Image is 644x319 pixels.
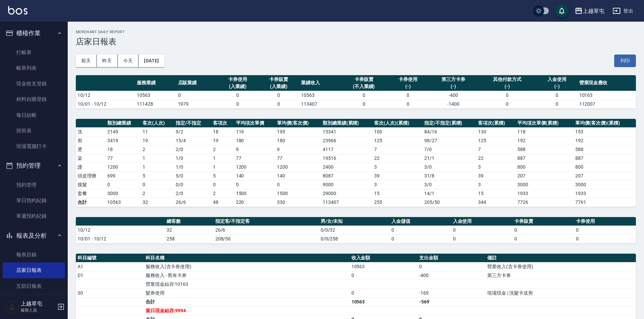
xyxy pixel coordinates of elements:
td: 153 [574,127,636,136]
a: 每日結帳 [3,107,65,123]
td: 887 [574,154,636,163]
td: 1 [141,154,174,163]
td: 258 [165,234,213,243]
td: 195 [275,127,321,136]
div: 第三方卡券 [430,76,476,83]
td: 26/6 [174,198,211,207]
td: 服務收入(含卡券使用) [144,262,350,271]
div: (-) [538,83,576,90]
td: 0 [340,100,387,108]
td: 15341 [321,127,373,136]
td: 84 / 16 [423,127,476,136]
th: 類別總業績 [106,119,141,128]
td: 887 [516,154,574,163]
td: 180 [234,136,276,145]
td: 0 [574,226,636,234]
td: 3 / 0 [423,163,476,171]
td: 洗 [76,127,106,136]
td: 7 [476,145,516,154]
td: 0 [536,100,577,108]
th: 男/女/未知 [319,217,390,226]
td: 7726 [516,198,574,207]
button: 今天 [118,55,139,67]
td: 1933 [516,189,574,198]
td: 208/50 [214,234,319,243]
th: 店販業績 [176,75,217,91]
td: 1 [211,154,234,163]
td: 21 / 1 [423,154,476,163]
td: 588 [574,145,636,154]
td: 113407 [299,100,340,108]
td: 22 [372,154,422,163]
td: 0 [417,262,486,271]
td: 3 [372,180,422,189]
td: 3 [372,163,422,171]
td: 77 [234,154,276,163]
td: 330 [275,198,321,207]
td: 10563 [350,262,418,271]
td: 4117 [321,145,373,154]
td: 29000 [321,189,373,198]
td: 0 [217,100,258,108]
h5: 上越草屯 [21,300,55,307]
td: 48 [211,198,234,207]
div: (-) [480,83,535,90]
button: 前天 [76,55,97,67]
div: (入業績) [260,83,298,90]
a: 材料自購登錄 [3,91,65,107]
td: 營業收入(含卡券使用) [486,262,636,271]
td: 服務收入 - 舊有卡券 [144,271,350,280]
td: 15 [372,189,422,198]
td: 220 [234,198,276,207]
td: 髮券使用 [144,289,350,297]
td: 0 [387,100,428,108]
td: 9 [275,145,321,154]
td: 0/0/258 [319,234,390,243]
td: 18 [106,145,141,154]
td: 0 [340,91,387,100]
td: -169 [417,289,486,297]
th: 客次(人次) [141,119,174,128]
div: 入金使用 [538,76,576,83]
td: 14 / 1 [423,189,476,198]
td: 0 [390,234,451,243]
td: 255 [372,198,422,207]
td: 125 [476,136,516,145]
td: 5 / 0 [174,171,211,180]
a: 報表目錄 [3,247,65,262]
td: 22 [476,154,516,163]
td: 第三方卡券 [486,271,636,280]
td: 2 [141,145,174,154]
td: 1 / 0 [174,163,211,171]
th: 營業現金應收 [578,75,636,91]
td: -400 [428,91,478,100]
td: 0 [176,91,217,100]
th: 卡券販賣 [513,217,574,226]
td: 0 [258,91,299,100]
th: 單均價(客次價)(累積) [574,119,636,128]
td: 111428 [135,100,176,108]
td: 39 [476,171,516,180]
td: 140 [275,171,321,180]
a: 排班表 [3,123,65,139]
td: 130 [476,127,516,136]
div: 卡券使用 [389,76,427,83]
td: 19 [211,136,234,145]
td: 1 [141,163,174,171]
td: 合計 [76,198,106,207]
td: 7 [372,145,422,154]
td: 合計 [144,297,350,306]
td: 0 [106,180,141,189]
th: 備註 [486,254,636,262]
td: 1200 [106,163,141,171]
td: 180 [275,136,321,145]
img: Person [5,300,19,314]
td: 燙 [76,145,106,154]
td: 0 [387,91,428,100]
td: 118 [516,127,574,136]
th: 科目名稱 [144,254,350,262]
td: 5 [141,171,174,180]
td: 10/01 - 10/12 [76,100,135,108]
td: 207 [516,171,574,180]
td: 699 [106,171,141,180]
